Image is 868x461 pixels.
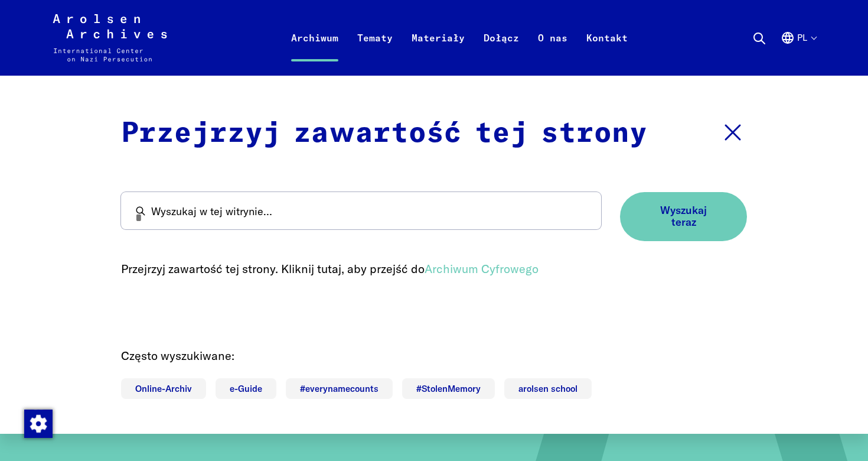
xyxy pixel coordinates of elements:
[216,378,276,399] a: e-Guide
[402,378,495,399] a: #StolenMemory
[121,260,747,278] p: Przejrzyj zawartość tej strony. Kliknij tutaj, aby przejść do
[121,112,647,155] p: Przejrzyj zawartość tej strony
[474,28,528,76] a: Dołącz
[282,28,348,76] a: Archiwum
[282,14,637,61] nav: Podstawowy
[504,378,592,399] a: arolsen school
[781,31,816,73] button: Polski, wybór języka
[121,378,206,399] a: Online-Archiv
[577,28,637,76] a: Kontakt
[425,261,539,276] a: Archiwum Cyfrowego
[348,28,402,76] a: Tematy
[402,28,474,76] a: Materiały
[121,347,747,365] p: Często wyszukiwane:
[24,410,53,438] img: Zmienić zgodę
[648,204,719,229] span: Wyszukaj teraz
[528,28,577,76] a: O nas
[286,378,393,399] a: #everynamecounts
[620,192,747,241] button: Wyszukaj teraz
